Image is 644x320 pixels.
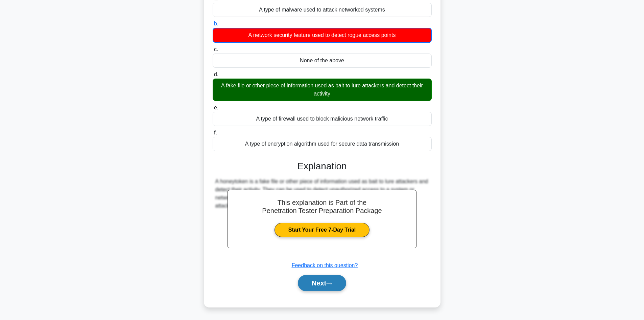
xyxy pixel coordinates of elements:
[213,3,432,17] div: A type of malware used to attack networked systems
[214,46,218,52] span: c.
[213,112,432,126] div: A type of firewall used to block malicious network traffic
[213,137,432,151] div: A type of encryption algorithm used for secure data transmission
[275,223,369,237] a: Start Your Free 7-Day Trial
[213,54,432,68] div: None of the above
[213,79,432,101] div: A fake file or other piece of information used as bait to lure attackers and detect their activity
[214,71,218,77] span: d.
[214,21,218,26] span: b.
[214,105,218,110] span: e.
[292,262,358,268] a: Feedback on this question?
[213,28,432,43] div: A network security feature used to detect rogue access points
[215,177,429,210] div: A honeytoken is a fake file or other piece of information used as bait to lure attackers and dete...
[298,275,346,291] button: Next
[217,161,428,172] h3: Explanation
[214,130,217,135] span: f.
